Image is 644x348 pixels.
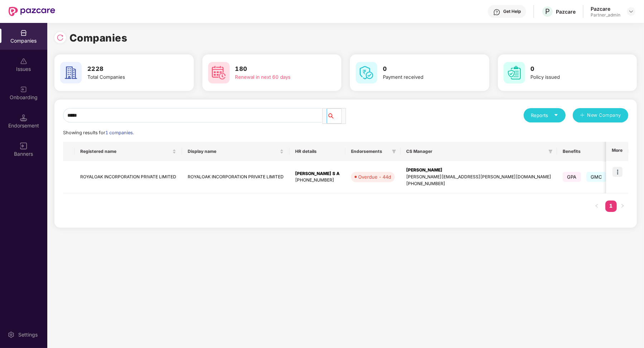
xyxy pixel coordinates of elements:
div: Overdue - 44d [358,173,391,180]
img: svg+xml;base64,PHN2ZyB4bWxucz0iaHR0cDovL3d3dy53My5vcmcvMjAwMC9zdmciIHdpZHRoPSI2MCIgaGVpZ2h0PSI2MC... [356,62,377,83]
span: caret-down [554,113,558,117]
div: Total Companies [87,73,170,81]
div: [PERSON_NAME] [406,167,551,174]
span: New Company [587,112,621,119]
h3: 180 [235,64,318,74]
img: svg+xml;base64,PHN2ZyB3aWR0aD0iMTYiIGhlaWdodD0iMTYiIHZpZXdCb3g9IjAgMCAxNiAxNiIgZmlsbD0ibm9uZSIgeG... [20,142,27,150]
div: [PHONE_NUMBER] [295,177,340,184]
span: filter [547,147,554,156]
span: GPA [563,172,581,182]
img: svg+xml;base64,PHN2ZyB4bWxucz0iaHR0cDovL3d3dy53My5vcmcvMjAwMC9zdmciIHdpZHRoPSI2MCIgaGVpZ2h0PSI2MC... [208,62,230,83]
img: svg+xml;base64,PHN2ZyBpZD0iQ29tcGFuaWVzIiB4bWxucz0iaHR0cDovL3d3dy53My5vcmcvMjAwMC9zdmciIHdpZHRoPS... [20,29,27,37]
img: svg+xml;base64,PHN2ZyB3aWR0aD0iMjAiIGhlaWdodD0iMjAiIHZpZXdCb3g9IjAgMCAyMCAyMCIgZmlsbD0ibm9uZSIgeG... [20,86,27,93]
li: Previous Page [591,200,602,212]
th: More [606,142,628,161]
img: svg+xml;base64,PHN2ZyB3aWR0aD0iMTQuNSIgaGVpZ2h0PSIxNC41IiB2aWV3Qm94PSIwIDAgMTYgMTYiIGZpbGw9Im5vbm... [20,114,27,121]
div: Policy issued [531,73,614,81]
th: Registered name [75,142,182,161]
img: svg+xml;base64,PHN2ZyB4bWxucz0iaHR0cDovL3d3dy53My5vcmcvMjAwMC9zdmciIHdpZHRoPSI2MCIgaGVpZ2h0PSI2MC... [504,62,525,83]
td: ROYALOAK INCORPORATION PRIVATE LIMITED [75,161,182,193]
button: search [327,108,342,124]
li: Next Page [617,200,628,212]
div: Renewal in next 60 days [235,73,318,81]
img: svg+xml;base64,PHN2ZyBpZD0iRHJvcGRvd24tMzJ4MzIiIHhtbG5zPSJodHRwOi8vd3d3LnczLm9yZy8yMDAwL3N2ZyIgd2... [628,9,634,14]
th: Benefits [557,142,621,161]
span: Endorsements [351,149,389,154]
span: 1 companies. [105,130,134,135]
div: [PERSON_NAME] S A [295,170,340,177]
div: Pazcare [591,5,620,12]
h1: Companies [69,30,128,46]
h3: 0 [383,64,466,74]
button: right [617,200,628,212]
th: Display name [182,142,289,161]
div: Payment received [383,73,466,81]
span: P [545,7,550,16]
td: ROYALOAK INCORPORATION PRIVATE LIMITED [182,161,289,193]
span: CS Manager [406,149,546,154]
span: left [595,204,599,208]
img: svg+xml;base64,PHN2ZyBpZD0iSGVscC0zMngzMiIgeG1sbnM9Imh0dHA6Ly93d3cudzMub3JnLzIwMDAvc3ZnIiB3aWR0aD... [493,9,500,16]
div: Get Help [503,9,521,14]
span: Display name [188,149,278,154]
span: plus [580,113,585,119]
div: Partner_admin [591,12,620,18]
button: left [591,200,602,212]
img: svg+xml;base64,PHN2ZyBpZD0iUmVsb2FkLTMyeDMyIiB4bWxucz0iaHR0cDovL3d3dy53My5vcmcvMjAwMC9zdmciIHdpZH... [57,34,64,41]
h3: 0 [531,64,614,74]
img: icon [612,167,623,177]
button: plusNew Company [573,108,628,122]
img: svg+xml;base64,PHN2ZyBpZD0iU2V0dGluZy0yMHgyMCIgeG1sbnM9Imh0dHA6Ly93d3cudzMub3JnLzIwMDAvc3ZnIiB3aW... [8,331,15,338]
span: GMC [586,172,607,182]
a: 1 [605,200,617,211]
th: HR details [289,142,345,161]
h3: 2228 [87,64,170,74]
span: filter [548,149,553,154]
span: Showing results for [63,130,134,135]
span: filter [392,149,396,154]
div: [PERSON_NAME][EMAIL_ADDRESS][PERSON_NAME][DOMAIN_NAME] [406,174,551,180]
img: svg+xml;base64,PHN2ZyBpZD0iSXNzdWVzX2Rpc2FibGVkIiB4bWxucz0iaHR0cDovL3d3dy53My5vcmcvMjAwMC9zdmciIH... [20,58,27,65]
span: filter [390,147,398,156]
img: svg+xml;base64,PHN2ZyB4bWxucz0iaHR0cDovL3d3dy53My5vcmcvMjAwMC9zdmciIHdpZHRoPSI2MCIgaGVpZ2h0PSI2MC... [60,62,82,83]
img: New Pazcare Logo [9,7,55,16]
div: Reports [531,112,558,119]
span: Registered name [80,149,171,154]
li: 1 [605,200,617,212]
div: [PHONE_NUMBER] [406,180,551,187]
span: right [620,204,625,208]
span: search [327,113,341,119]
div: Pazcare [556,8,576,15]
div: Settings [16,331,40,338]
